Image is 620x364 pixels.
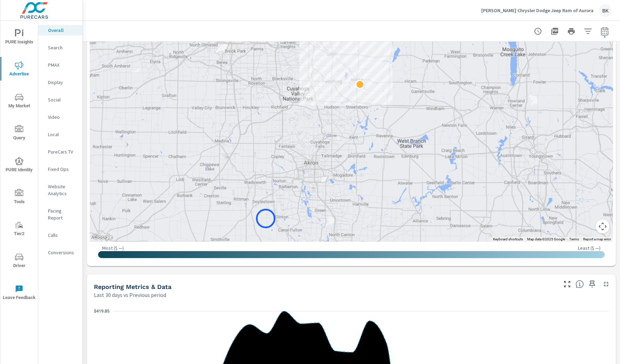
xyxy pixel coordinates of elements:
span: My Market [2,93,36,110]
button: Map camera controls [596,220,610,233]
span: Leave Feedback [2,285,36,302]
button: Print Report [564,24,578,38]
p: Most ( $ — ) [102,245,124,251]
span: PURE Identity [2,157,36,174]
span: Tier2 [2,221,36,238]
div: PMAX [38,60,82,70]
p: Least ( $ — ) [578,245,601,251]
a: Report a map error [583,237,611,241]
div: nav menu [0,21,38,308]
p: Calls [48,232,77,239]
div: Social [38,94,82,105]
p: Fixed Ops [48,166,77,173]
p: Last 30 days vs Previous period [94,291,166,299]
div: Overall [38,25,82,35]
div: BK [599,4,612,17]
div: Conversions [38,247,82,258]
p: Video [48,114,77,121]
p: Display [48,79,77,86]
a: Terms [569,237,579,241]
a: Open this area in Google Maps (opens a new window) [91,233,114,242]
button: Select Date Range [598,24,612,38]
div: Pacing Report [38,206,82,223]
span: Advertise [2,61,36,78]
div: PureCars TV [38,147,82,157]
p: Conversions [48,249,77,256]
button: Make Fullscreen [562,279,573,290]
p: Overall [48,27,77,34]
p: Pacing Report [48,207,77,221]
p: [PERSON_NAME] Chrysler Dodge Jeep Ram of Aurora [481,7,594,14]
div: Display [38,77,82,88]
button: Apply Filters [581,24,595,38]
p: PMAX [48,61,77,68]
button: Keyboard shortcuts [493,237,523,242]
button: Minimize Widget [601,279,612,290]
div: Website Analytics [38,181,82,199]
p: PureCars TV [48,148,77,155]
div: Calls [38,230,82,240]
span: Understand performance data overtime and see how metrics compare to each other. [575,280,584,288]
text: $419.85 [94,309,110,314]
div: Video [38,112,82,122]
span: Tools [2,189,36,206]
div: Search [38,42,82,53]
p: Social [48,96,77,103]
span: PURE Insights [2,29,36,46]
p: Website Analytics [48,183,77,197]
span: Query [2,125,36,142]
div: Fixed Ops [38,164,82,174]
h5: Reporting Metrics & Data [94,283,171,290]
div: Local [38,129,82,140]
p: Search [48,44,77,51]
p: Local [48,131,77,138]
span: Map data ©2025 Google [527,237,565,241]
span: Save this to your personalized report [587,279,598,290]
span: Driver [2,253,36,270]
img: Google [91,233,114,242]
